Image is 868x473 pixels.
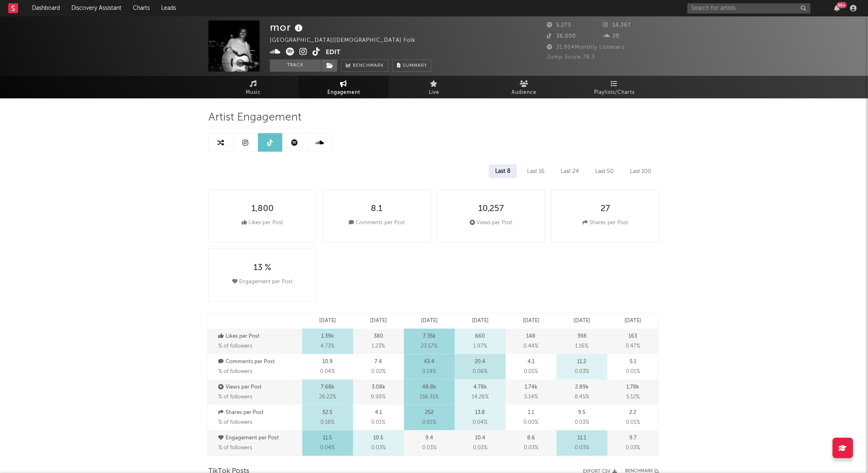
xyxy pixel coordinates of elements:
[475,408,485,418] p: 13.8
[489,164,517,178] div: Last 8
[524,418,539,428] span: 0.00 %
[218,433,300,443] p: Engagement per Post
[837,2,847,8] div: 99 +
[576,341,589,351] span: 1.16 %
[403,64,427,68] span: Summary
[423,332,436,341] p: 7.35k
[208,113,302,123] span: Artist Engagement
[421,316,438,326] p: [DATE]
[523,316,539,326] p: [DATE]
[589,164,620,178] div: Last 50
[423,382,436,392] p: 48.8k
[547,55,595,60] span: Jump Score: 78.3
[473,367,488,377] span: 0.06 %
[423,418,436,428] span: 0.81 %
[208,76,299,98] a: Music
[478,204,504,214] div: 10,257
[688,3,811,14] input: Search for artists
[371,392,386,402] span: 9.99 %
[601,204,610,214] div: 27
[242,218,283,228] div: Likes per Post
[323,433,332,443] p: 11.5
[575,443,589,453] span: 0.03 %
[349,218,405,228] div: Comments per Post
[375,408,382,418] p: 4.1
[374,332,383,341] p: 380
[341,59,388,72] a: Benchmark
[626,341,640,351] span: 0.47 %
[299,76,389,98] a: Engagement
[327,88,360,98] span: Engagement
[475,332,485,341] p: 660
[473,382,487,392] p: 4.78k
[577,332,587,341] p: 398
[569,76,660,98] a: Playlists/Charts
[626,367,640,377] span: 0.01 %
[512,88,537,98] span: Audience
[321,418,335,428] span: 0.18 %
[375,357,382,367] p: 7.4
[629,332,637,341] p: 163
[218,394,252,400] span: % of followers
[218,332,300,341] p: Likes per Post
[322,357,333,367] p: 10.9
[583,218,628,228] div: Shares per Post
[270,36,425,45] div: [GEOGRAPHIC_DATA] | [DEMOGRAPHIC_DATA] Folk
[370,316,387,326] p: [DATE]
[270,20,305,34] div: mor
[527,332,536,341] p: 148
[575,392,589,402] span: 8.45 %
[371,367,386,377] span: 0.02 %
[323,408,333,418] p: 52.5
[834,5,840,11] button: 99+
[473,341,487,351] span: 1.97 %
[353,61,384,71] span: Benchmark
[389,76,479,98] a: Live
[525,382,537,392] p: 1.74k
[479,76,569,98] a: Audience
[218,357,300,367] p: Comments per Post
[594,88,635,98] span: Playlists/Charts
[429,88,439,98] span: Live
[374,433,384,443] p: 10.5
[547,45,625,50] span: 31,954 Monthly Listeners
[473,418,488,428] span: 0.04 %
[319,392,336,402] span: 26.22 %
[371,204,383,214] div: 8.1
[575,418,589,428] span: 0.03 %
[470,218,513,228] div: Views per Post
[372,341,385,351] span: 1.23 %
[246,88,261,98] span: Music
[524,392,538,402] span: 5.14 %
[626,392,640,402] span: 5.12 %
[320,367,335,377] span: 0.04 %
[573,316,590,326] p: [DATE]
[270,59,321,72] button: Track
[626,443,640,453] span: 0.03 %
[473,443,487,453] span: 0.03 %
[218,408,300,418] p: Shares per Post
[624,164,658,178] div: Last 100
[251,204,274,214] div: 1,800
[555,164,585,178] div: Last 24
[524,443,538,453] span: 0.03 %
[425,408,434,418] p: 252
[372,382,385,392] p: 3.08k
[393,59,432,72] button: Summary
[603,23,631,28] span: 14,367
[625,316,642,326] p: [DATE]
[627,382,640,392] p: 1.78k
[218,445,252,450] span: % of followers
[319,316,336,326] p: [DATE]
[321,332,334,341] p: 1.39k
[475,357,486,367] p: 20.4
[630,408,637,418] p: 2.2
[420,392,439,402] span: 156.31 %
[371,443,386,453] span: 0.03 %
[629,433,637,443] p: 9.7
[321,341,335,351] span: 4.73 %
[320,443,335,453] span: 0.04 %
[422,443,436,453] span: 0.03 %
[321,382,334,392] p: 7.68k
[475,433,485,443] p: 10.4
